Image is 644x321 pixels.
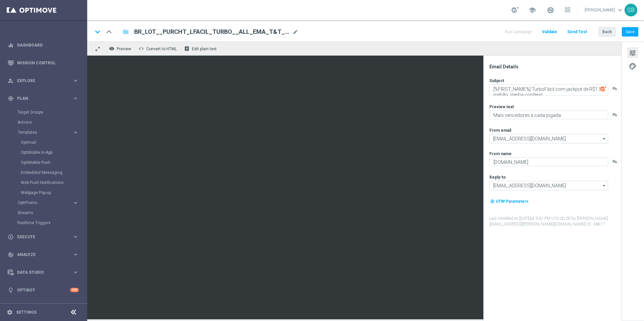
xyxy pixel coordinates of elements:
[137,44,180,53] button: code Convert to HTML
[542,29,557,34] span: Validate
[8,54,79,72] div: Mission Control
[489,78,504,83] label: Subject
[21,140,70,145] a: Optimail
[17,107,87,117] div: Target Groups
[17,220,70,226] a: Realtime Triggers
[489,64,621,70] div: Email Details
[584,5,625,15] a: [PERSON_NAME]keyboard_arrow_down
[585,222,605,227] span: | ID: 36817
[17,120,70,125] a: Actions
[7,234,79,240] button: play_circle_outline Execute keyboard_arrow_right
[489,128,511,133] label: From email
[489,181,608,190] input: Select
[21,137,87,147] div: Optimail
[21,170,70,175] a: Embedded Messaging
[17,235,72,239] span: Execute
[72,234,79,240] i: keyboard_arrow_right
[109,46,114,51] i: remove_red_eye
[17,127,87,198] div: Templates
[599,27,615,37] button: Back
[490,199,495,204] i: my_location
[18,201,72,205] div: OptiPromo
[7,309,13,315] i: settings
[72,95,79,102] i: keyboard_arrow_right
[17,36,79,54] a: Dashboard
[17,117,87,127] div: Actions
[107,44,134,53] button: remove_red_eye Preview
[629,62,636,71] span: palette
[21,178,87,188] div: Web Push Notifications
[18,130,66,134] span: Templates
[17,200,79,205] button: OptiPromo keyboard_arrow_right
[17,130,79,135] button: Templates keyboard_arrow_right
[8,95,14,102] i: gps_fixed
[489,175,506,180] label: Reply-to
[21,160,70,165] a: OptiMobile Push
[601,134,608,143] i: arrow_drop_down
[21,180,70,185] a: Web Push Notifications
[8,95,72,102] div: Plan
[489,198,529,205] button: my_location UTM Parameters
[616,6,624,14] span: keyboard_arrow_down
[17,54,79,72] a: Mission Control
[17,198,87,208] div: OptiPromo
[17,110,70,115] a: Target Groups
[72,129,79,136] i: keyboard_arrow_right
[8,42,14,48] i: equalizer
[17,218,87,228] div: Realtime Triggers
[93,27,103,37] i: keyboard_arrow_down
[8,78,72,84] div: Explore
[612,159,618,164] button: playlist_add
[17,270,72,274] span: Data Studio
[17,253,72,257] span: Analyze
[627,47,638,58] button: tune
[72,77,79,84] i: keyboard_arrow_right
[7,252,79,257] button: track_changes Analyze keyboard_arrow_right
[8,252,72,258] div: Analyze
[8,252,14,258] i: track_changes
[122,26,130,37] button: folder
[8,269,72,275] div: Data Studio
[601,181,608,190] i: arrow_drop_down
[8,281,79,299] div: Optibot
[612,112,618,117] button: playlist_add
[16,310,37,314] a: Settings
[117,47,131,51] span: Preview
[72,251,79,258] i: keyboard_arrow_right
[489,151,512,156] label: From name
[612,86,618,91] button: playlist_add
[21,157,87,168] div: OptiMobile Push
[496,199,529,204] span: UTM Parameters
[72,269,79,275] i: keyboard_arrow_right
[134,28,290,36] span: BR_LOT__PURCHT_LFACIL_TURBO__ALL_EMA_T&T_LT
[21,150,70,155] a: OptiMobile In-App
[489,104,514,110] label: Preview text
[18,130,72,134] div: Templates
[192,47,217,51] span: Edit plain text
[8,234,72,240] div: Execute
[184,46,190,51] i: receipt
[629,49,636,57] span: tune
[21,147,87,157] div: OptiMobile In-App
[139,46,144,51] span: code
[7,96,79,101] button: gps_fixed Plan keyboard_arrow_right
[21,190,70,195] a: Webpage Pop-up
[146,47,177,51] span: Convert to HTML
[7,43,79,48] button: equalizer Dashboard
[529,6,536,14] span: school
[7,270,79,275] button: Data Studio keyboard_arrow_right
[182,44,220,53] button: receipt Edit plain text
[489,134,608,143] input: Select
[627,61,638,71] button: palette
[8,78,14,84] i: person_search
[7,78,79,83] div: person_search Explore keyboard_arrow_right
[21,168,87,178] div: Embedded Messaging
[17,97,72,101] span: Plan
